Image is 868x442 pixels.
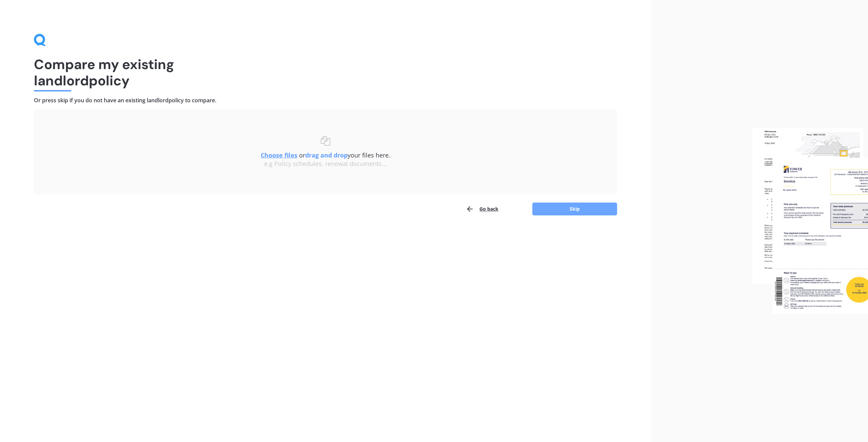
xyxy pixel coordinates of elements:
span: or your files here. [261,151,390,159]
div: e.g Policy schedules, renewal documents... [47,160,604,168]
b: drag and drop [305,151,348,159]
button: Skip [532,203,617,215]
h1: Compare my existing landlord policy [34,56,617,89]
img: files.webp [752,128,868,314]
h4: Or press skip if you do not have an existing landlord policy to compare. [34,97,617,104]
button: Go back [466,202,498,216]
u: Choose files [261,151,297,159]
